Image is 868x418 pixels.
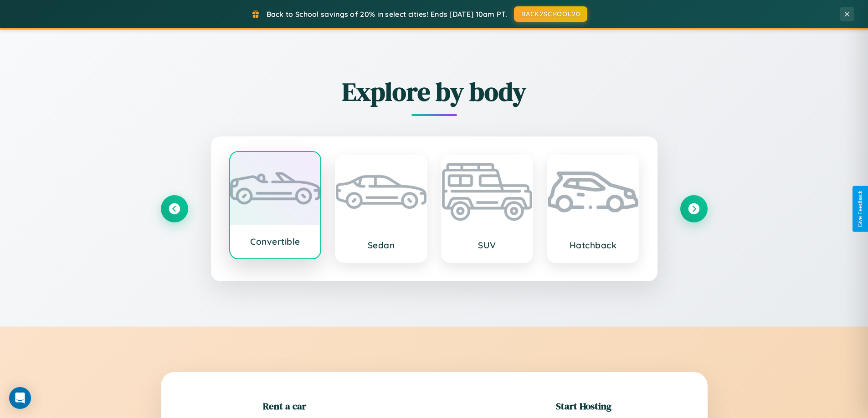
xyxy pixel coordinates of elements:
h2: Start Hosting [556,399,611,413]
h3: SUV [451,240,524,251]
h3: Hatchback [557,240,629,251]
h2: Explore by body [161,74,708,109]
h3: Sedan [345,240,417,251]
div: Give Feedback [857,191,863,227]
div: Open Intercom Messenger [9,387,31,409]
span: Back to School savings of 20% in select cities! Ends [DATE] 10am PT. [267,10,507,19]
h2: Rent a car [263,399,306,413]
h3: Convertible [239,236,312,247]
button: BACK2SCHOOL20 [514,6,587,22]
